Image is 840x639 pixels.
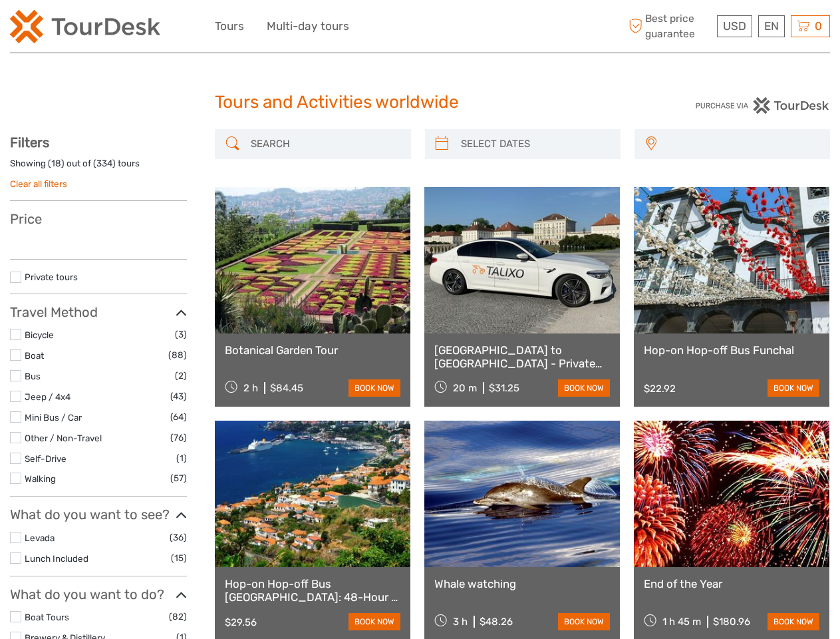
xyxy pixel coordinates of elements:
a: book now [558,379,610,397]
span: (15) [171,550,187,566]
span: (3) [175,327,187,342]
a: Multi-day tours [267,17,349,36]
span: (1) [176,451,187,466]
span: (76) [170,430,187,445]
a: Levada [25,532,55,543]
h3: Price [10,211,187,227]
label: 334 [96,157,112,170]
a: book now [768,379,819,397]
a: Bus [25,371,41,381]
span: 1 h 45 m [662,616,701,628]
label: 18 [51,157,61,170]
a: Clear all filters [10,178,67,189]
h3: Travel Method [10,304,187,320]
a: book now [349,613,400,630]
span: 20 m [453,382,477,394]
a: Hop-on Hop-off Bus Funchal [644,343,819,357]
span: (36) [170,530,187,545]
div: EN [758,15,785,37]
a: book now [558,613,610,630]
a: Boat [25,350,44,361]
h3: What do you want to do? [10,586,187,602]
a: Mini Bus / Car [25,412,82,423]
h1: Tours and Activities worldwide [215,92,625,113]
span: (88) [168,347,187,363]
img: PurchaseViaTourDesk.png [695,97,830,114]
a: [GEOGRAPHIC_DATA] to [GEOGRAPHIC_DATA] - Private Transfer [434,343,610,371]
div: $180.96 [713,616,750,628]
a: Lunch Included [25,553,88,564]
a: End of the Year [644,577,819,590]
span: (64) [170,409,187,425]
a: Botanical Garden Tour [225,343,400,357]
span: Best price guarantee [625,11,714,41]
a: Self-Drive [25,453,67,464]
h3: What do you want to see? [10,507,187,523]
a: Other / Non-Travel [25,433,102,443]
div: $29.56 [225,616,257,628]
span: (2) [175,368,187,383]
input: SEARCH [245,132,404,156]
div: $84.45 [270,382,303,394]
span: 3 h [453,616,468,628]
a: Whale watching [434,577,610,590]
a: book now [768,613,819,630]
span: 2 h [243,382,258,394]
a: Walking [25,473,56,484]
span: (57) [170,471,187,486]
span: USD [723,19,746,33]
strong: Filters [10,134,49,150]
a: Private tours [25,272,78,282]
div: Showing ( ) out of ( ) tours [10,157,187,178]
input: SELECT DATES [456,132,614,156]
a: Tours [215,17,244,36]
a: Bicycle [25,329,54,340]
span: (43) [170,389,187,404]
img: 2254-3441b4b5-4e5f-4d00-b396-31f1d84a6ebf_logo_small.png [10,10,160,43]
a: Jeep / 4x4 [25,391,70,402]
a: Hop-on Hop-off Bus [GEOGRAPHIC_DATA]: 48-Hour 3 in 1 Tour [225,577,400,604]
span: 0 [813,19,824,33]
div: $48.26 [480,616,513,628]
div: $22.92 [644,383,676,395]
span: (82) [169,609,187,624]
a: Boat Tours [25,612,69,622]
div: $31.25 [489,382,519,394]
a: book now [349,379,400,397]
